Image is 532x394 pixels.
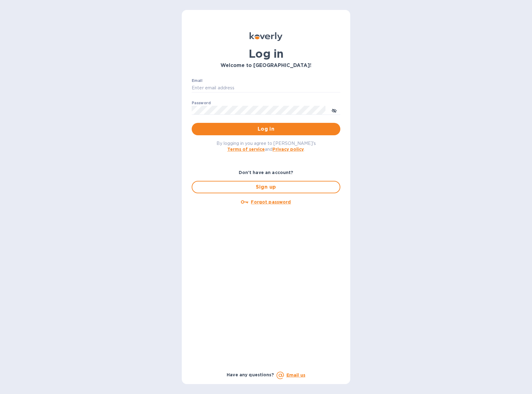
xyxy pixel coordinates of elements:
[227,372,274,377] b: Have any questions?
[328,104,340,116] button: toggle password visibility
[197,125,335,133] span: Log in
[192,123,340,135] button: Log in
[192,63,340,69] h3: Welcome to [GEOGRAPHIC_DATA]!
[250,32,282,41] img: Koverly
[286,373,305,378] a: Email us
[197,183,335,191] span: Sign up
[192,83,340,93] input: Enter email address
[192,47,340,60] h1: Log in
[251,199,291,204] u: Forgot password
[192,101,211,105] label: Password
[227,147,265,152] a: Terms of service
[192,181,340,193] button: Sign up
[273,147,304,152] a: Privacy policy
[192,79,203,83] label: Email
[239,170,294,175] b: Don't have an account?
[216,141,316,152] span: By logging in you agree to [PERSON_NAME]'s and .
